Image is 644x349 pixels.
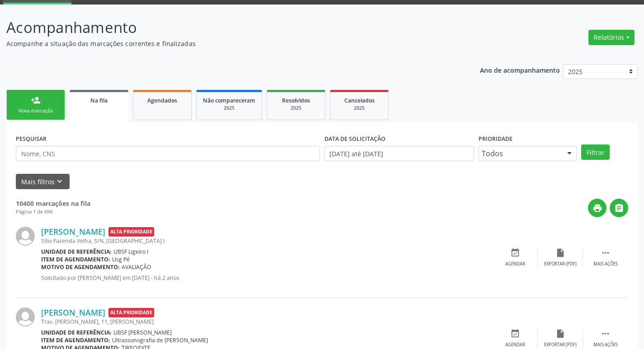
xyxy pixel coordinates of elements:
label: DATA DE SOLICITAÇÃO [324,132,385,146]
span: Na fila [90,97,108,104]
div: Mais ações [593,342,618,348]
div: Nova marcação [13,107,58,114]
p: Acompanhe a situação das marcações correntes e finalizadas [6,39,448,48]
b: Item de agendamento: [41,256,110,263]
p: Solicitado por [PERSON_NAME] em [DATE] - há 2 anos [41,274,493,282]
div: 2025 [273,105,319,112]
i: event_available [510,248,520,258]
span: Não compareceram [203,97,255,104]
div: Agendar [505,261,525,267]
div: Exportar (PDF) [544,342,577,348]
div: Agendar [505,342,525,348]
div: person_add [31,95,41,105]
i: insert_drive_file [555,329,565,339]
i:  [601,248,611,258]
span: Agendados [147,97,177,104]
div: Trav. [PERSON_NAME], 11, [PERSON_NAME] [41,318,493,326]
span: Cancelados [344,97,375,104]
a: [PERSON_NAME] [41,227,105,237]
span: Ultrassonografia de [PERSON_NAME] [112,336,208,344]
p: Ano de acompanhamento [480,64,560,75]
span: Todos [482,149,559,158]
p: Acompanhamento [6,16,448,39]
label: PESQUISAR [16,132,47,146]
input: Selecione um intervalo [324,146,474,161]
i:  [601,329,611,339]
a: [PERSON_NAME] [41,307,105,317]
div: Sitio Fazenda Velha, S/N, [GEOGRAPHIC_DATA] I [41,237,493,245]
span: Resolvidos [282,97,310,104]
input: Nome, CNS [16,146,320,161]
i: keyboard_arrow_down [55,177,65,186]
button: Filtrar [581,144,610,160]
i:  [614,203,624,213]
span: Alta Prioridade [108,308,154,317]
span: Alta Prioridade [108,227,154,237]
i: event_available [510,329,520,339]
img: img [16,307,35,326]
div: 2025 [337,105,382,112]
i: print [592,203,602,213]
span: UBSF Ligeiro I [113,248,148,256]
img: img [16,227,35,246]
strong: 10400 marcações na fila [16,199,90,208]
b: Unidade de referência: [41,329,112,336]
span: AVALIAÇÃO [122,263,151,271]
div: Mais ações [593,261,618,267]
div: Exportar (PDF) [544,261,577,267]
b: Motivo de agendamento: [41,263,120,271]
div: Página 1 de 694 [16,208,90,216]
div: 2025 [203,105,255,112]
button:  [610,199,628,217]
button: Relatórios [588,30,635,45]
button: Mais filtroskeyboard_arrow_down [16,174,70,190]
span: Usg Pé [112,256,130,263]
b: Item de agendamento: [41,336,110,344]
i: insert_drive_file [555,248,565,258]
span: UBSF [PERSON_NAME] [113,329,172,336]
label: Prioridade [479,132,512,146]
b: Unidade de referência: [41,248,112,256]
button: print [588,199,606,217]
